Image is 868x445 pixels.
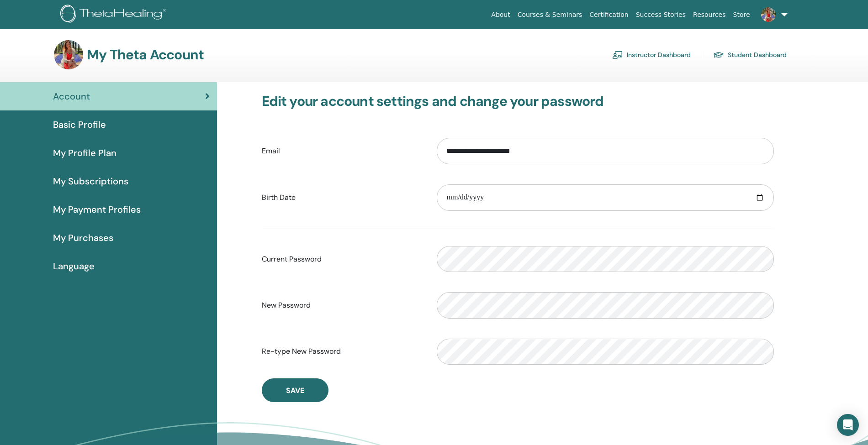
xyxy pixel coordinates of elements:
span: My Payment Profiles [53,203,141,216]
h3: My Theta Account [87,47,204,63]
label: New Password [255,297,430,314]
h3: Edit your account settings and change your password [262,93,774,110]
img: default.jpg [761,7,776,22]
img: default.jpg [54,40,83,69]
img: graduation-cap.svg [713,51,724,59]
span: My Profile Plan [53,146,116,160]
button: Save [262,378,328,402]
label: Current Password [255,251,430,268]
span: Language [53,259,95,273]
span: Save [286,386,304,395]
a: Student Dashboard [713,47,787,62]
a: Resources [689,6,730,23]
a: Success Stories [632,6,689,23]
label: Email [255,142,430,160]
span: My Purchases [53,231,113,245]
a: Instructor Dashboard [612,47,691,62]
a: Certification [586,6,632,23]
label: Re-type New Password [255,343,430,360]
span: My Subscriptions [53,174,128,188]
a: Courses & Seminars [514,6,586,23]
span: Account [53,89,90,103]
img: logo.png [60,5,169,25]
a: About [487,6,513,23]
a: Store [730,6,754,23]
span: Basic Profile [53,118,106,131]
div: Open Intercom Messenger [837,414,859,436]
img: chalkboard-teacher.svg [612,51,623,59]
label: Birth Date [255,189,430,206]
